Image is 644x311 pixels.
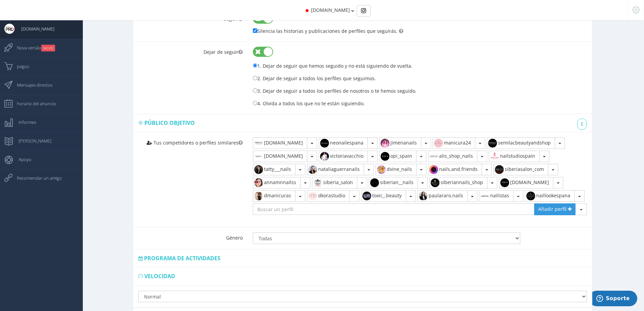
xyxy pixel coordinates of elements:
[433,138,444,149] img: 300942001_761479595147706_2644958143167969910_n.jpg
[307,191,318,201] img: 418651621_412830817747834_6291094076506807656_n.jpg
[379,151,416,162] button: opi_spain
[525,191,536,201] img: 472482720_590845323864095_2113783719832677439_n.jpg
[357,5,371,17] div: Basic example
[12,151,31,168] span: Apoyo
[253,137,307,149] button: [DOMAIN_NAME]
[499,177,553,188] button: [DOMAIN_NAME]
[15,20,54,37] span: [DOMAIN_NAME]
[376,164,416,175] button: dvine_nails
[307,190,350,202] button: dkorastudio
[253,151,264,162] img: 431008716_781198820578454_5877376558444823284_n.jpg
[10,39,55,56] span: Nova versão
[361,8,366,13] img: Instagram_simple_icon.svg
[253,138,264,149] img: 478239380_935675598334401_8574193892240082919_n.jpg
[433,137,475,149] button: manicura24
[253,62,412,69] label: 1. Dejar de seguir que hemos seguido y no está siguiendo de vuelta.
[41,45,55,51] small: NOVO
[428,151,439,162] img: 434126101_330187410053542_1158977424999665897_n.jpg
[12,114,36,131] span: Informes
[307,164,364,175] button: nataliaguerranails
[307,164,318,175] img: 550876540_18528344488007873_3814055107360136896_n.jpg
[144,254,220,262] span: Programa de Actividades
[494,164,505,175] img: 497238118_18315390319233844_1708663794601738730_n.jpg
[319,151,368,162] button: victoriavacchio
[428,151,477,162] button: alis_shop_nails
[361,191,372,201] img: 366956843_3517598271839631_7128179331884957951_n.jpg
[253,164,295,175] button: tatty___nails
[494,164,548,175] button: siberiasalon_com
[10,95,56,112] span: horario del anuncio
[379,137,421,149] button: jimenanails
[10,58,29,75] span: pagos
[133,228,248,241] label: Género
[253,76,257,80] input: 2. Dejar de seguir a todos los perfiles que seguimos.
[253,191,264,201] img: 491443184_690461420019956_7489780457058992241_n.jpg
[376,164,387,175] img: 20633554_1524746287564417_1648243534345535488_a.jpg
[144,119,195,127] span: Público objetivo
[418,190,468,202] button: paulararo.nails
[499,177,510,188] img: 432270700_714474647539574_1529612320510902631_n.jpg
[253,28,257,33] input: Silencia las historias y publicaciones de perfiles que seguirás.
[253,27,398,35] label: Silencia las historias y publicaciones de perfiles que seguirás.
[133,42,248,55] label: Dejar de seguir
[592,291,637,308] iframe: Abre un widget desde donde se puede obtener más información
[361,190,406,202] button: toxic_.beauty
[487,137,555,149] button: semilacbeautyandshop
[312,177,357,188] button: siberia_salon
[4,24,15,34] img: User Image
[319,151,330,162] img: 526435692_18331638964207212_5902515174207384262_n.jpg
[253,177,264,188] img: 480775188_919267900289209_4279429565247996947_n.jpg
[380,151,390,162] img: 541151011_18525716173024229_3991783702845380393_n.jpg
[428,164,439,175] img: 467198048_448084304616218_8151807406940671045_n.jpg
[538,206,567,212] span: Añadir perfil
[489,151,500,162] img: 273943257_641388963745830_1763024894404682364_n.jpg
[429,177,487,188] button: siberiannails_shop
[253,190,295,202] button: dmanicuras
[380,138,390,149] img: 470440824_1721876678384847_8741233592478703904_n.jpg
[319,137,368,149] button: neonailespana
[253,63,257,68] input: 1. Dejar de seguir que hemos seguido y no está siguiendo de vuelta.
[369,177,418,188] button: siberian__nails
[311,7,350,13] span: [DOMAIN_NAME]
[253,99,365,107] label: 4. Olvida a todos los que no te están siguiendo.
[253,164,264,175] img: 485176899_635754962762054_6326208020816475381_n.jpg
[479,190,514,202] button: nailistas
[253,101,257,105] input: 4. Olvida a todos los que no te están siguiendo.
[312,177,323,188] img: 497190999_18502823827035796_5229536890161845852_n.jpg
[253,88,257,93] input: 3. Dejar de seguir a todos los perfiles de nosotros o te hemos seguido.
[489,151,540,162] button: nailstudiospain
[534,203,576,215] a: Añadir perfil
[253,177,301,188] button: annamnnailss
[253,151,307,162] button: [DOMAIN_NAME]
[12,132,51,149] span: [PERSON_NAME]
[253,74,376,82] label: 2. Dejar de seguir a todos los perfiles que seguimos.
[418,191,429,201] img: 491413325_708738984916281_4538295443615307702_n.jpg
[153,139,243,146] span: Tus competidores o perfiles similares
[369,177,380,188] img: 229133049_606668737165031_357248765876537769_n.jpg
[144,272,175,280] span: Velocidad
[487,138,498,149] img: 478784618_550812161342897_4709248238048739191_n.jpg
[319,138,330,149] img: 102526075_679359612885624_8497634050187729099_n.jpg
[428,164,482,175] button: nails.and.friends
[479,191,490,201] img: 116884585_316777842778990_7404562876116549938_n.jpg
[10,76,52,93] span: Mensajes directos
[525,190,575,202] button: naillookespana
[253,87,416,94] label: 3. Dejar de seguir a todos los perfiles de nosotros o te hemos seguido.
[430,177,440,188] img: 84765840_2800264740050520_4007057852689547264_n.jpg
[10,170,62,186] span: Recomendar un amigo
[253,203,534,215] input: Buscar un perfil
